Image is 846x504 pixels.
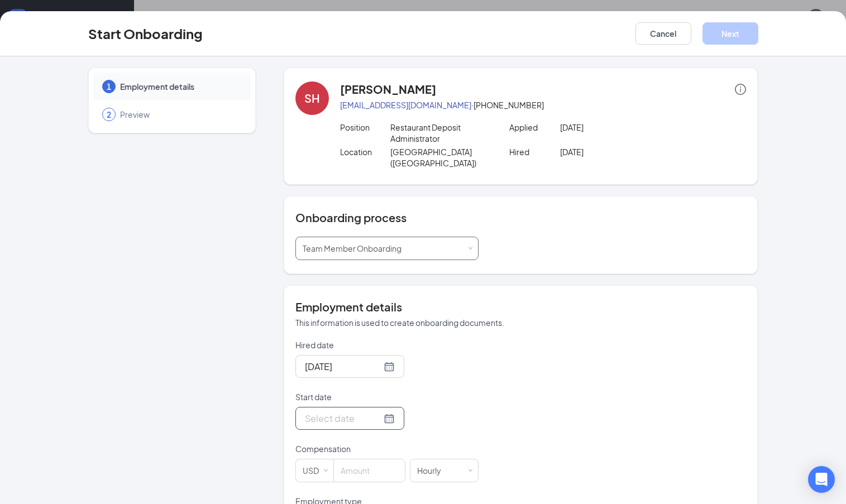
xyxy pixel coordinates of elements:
[334,459,405,482] input: Amount
[560,122,662,133] p: [DATE]
[303,243,402,253] span: Team Member Onboarding
[390,122,492,144] p: Restaurant Deposit Administrator
[295,391,479,402] p: Start date
[560,146,662,157] p: [DATE]
[340,122,391,133] p: Position
[509,122,560,133] p: Applied
[107,81,111,92] span: 1
[120,81,240,92] span: Employment details
[304,90,320,106] div: SH
[808,466,835,493] div: Open Intercom Messenger
[295,210,747,225] h4: Onboarding process
[340,99,747,111] p: · [PHONE_NUMBER]
[303,459,327,482] div: USD
[509,146,560,157] p: Hired
[340,146,391,157] p: Location
[295,317,747,328] p: This information is used to create onboarding documents.
[702,22,758,45] button: Next
[417,459,449,482] div: Hourly
[735,84,746,95] span: info-circle
[88,24,203,43] h3: Start Onboarding
[390,146,492,169] p: [GEOGRAPHIC_DATA] ([GEOGRAPHIC_DATA])
[305,359,381,373] input: Sep 10, 2025
[340,100,471,110] a: [EMAIL_ADDRESS][DOMAIN_NAME]
[107,109,111,120] span: 2
[295,339,479,351] p: Hired date
[340,81,436,97] h4: [PERSON_NAME]
[635,22,691,45] button: Cancel
[305,411,381,425] input: Select date
[120,109,240,120] span: Preview
[295,443,479,454] p: Compensation
[303,237,409,260] div: [object Object]
[295,299,747,315] h4: Employment details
